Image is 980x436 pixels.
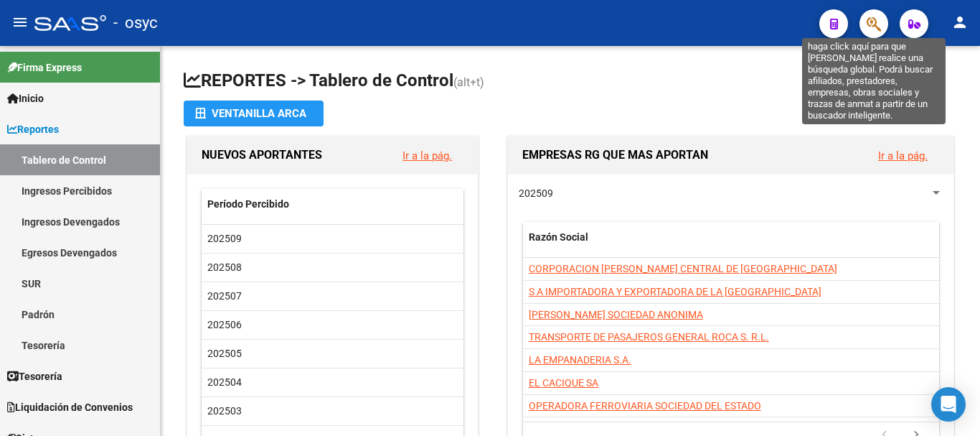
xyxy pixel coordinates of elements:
[113,7,158,39] span: - osyc
[11,14,29,31] mat-icon: menu
[391,142,463,169] button: Ir a la pág.
[931,387,966,422] div: Open Intercom Messenger
[529,231,588,243] span: Razón Social
[7,399,133,415] span: Liquidación de Convenios
[529,400,761,412] span: OPERADORA FERROVIARIA SOCIEDAD DEL ESTADO
[529,263,837,274] span: CORPORACION [PERSON_NAME] CENTRAL DE [GEOGRAPHIC_DATA]
[202,148,322,162] span: NUEVOS APORTANTES
[184,69,957,94] h1: REPORTES -> Tablero de Control
[184,101,324,126] button: Ventanilla ARCA
[7,60,82,75] span: Firma Express
[207,198,289,210] span: Período Percibido
[7,121,59,137] span: Reportes
[207,261,242,273] span: 202508
[202,189,593,220] datatable-header-cell: Período Percibido
[522,148,708,162] span: EMPRESAS RG QUE MAS APORTAN
[529,309,703,320] span: [PERSON_NAME] SOCIEDAD ANONIMA
[207,319,242,330] span: 202506
[7,368,62,384] span: Tesorería
[878,149,928,162] a: Ir a la pág.
[207,376,242,388] span: 202504
[207,233,242,244] span: 202509
[529,377,598,389] span: EL CACIQUE SA
[7,91,44,106] span: Inicio
[951,14,969,31] mat-icon: person
[195,101,312,126] div: Ventanilla ARCA
[867,142,939,169] button: Ir a la pág.
[529,286,821,297] span: S A IMPORTADORA Y EXPORTADORA DE LA [GEOGRAPHIC_DATA]
[529,331,769,343] span: TRANSPORTE DE PASAJEROS GENERAL ROCA S. R.L.
[207,405,242,417] span: 202503
[529,354,631,366] span: LA EMPANADERIA S.A.
[402,149,452,162] a: Ir a la pág.
[207,348,242,359] span: 202505
[453,75,484,89] span: (alt+t)
[519,187,553,199] span: 202509
[207,290,242,302] span: 202507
